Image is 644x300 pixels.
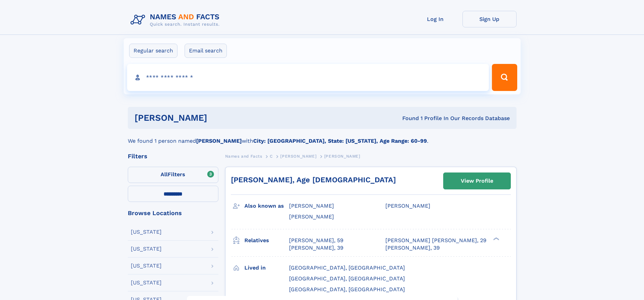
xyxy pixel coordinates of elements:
[128,210,218,216] div: Browse Locations
[462,11,517,27] a: Sign Up
[408,11,462,27] a: Log In
[324,154,360,159] span: [PERSON_NAME]
[492,236,500,241] div: ❯
[129,44,177,58] label: Regular search
[270,152,273,160] a: C
[289,237,343,244] a: [PERSON_NAME], 59
[196,138,242,144] b: [PERSON_NAME]
[253,138,427,144] b: City: [GEOGRAPHIC_DATA], State: [US_STATE], Age Range: 60-99
[289,264,405,271] span: [GEOGRAPHIC_DATA], [GEOGRAPHIC_DATA]
[185,44,227,58] label: Email search
[444,173,510,189] a: View Profile
[161,171,168,178] span: All
[131,263,162,269] div: [US_STATE]
[231,176,396,184] a: [PERSON_NAME], Age [DEMOGRAPHIC_DATA]
[135,114,305,122] h1: [PERSON_NAME]
[270,154,273,159] span: C
[128,11,225,29] img: Logo Names and Facts
[128,129,517,145] div: We found 1 person named with .
[385,237,486,244] a: [PERSON_NAME] [PERSON_NAME], 29
[131,229,162,235] div: [US_STATE]
[280,154,316,159] span: [PERSON_NAME]
[305,115,510,122] div: Found 1 Profile In Our Records Database
[280,152,316,160] a: [PERSON_NAME]
[289,213,334,220] span: [PERSON_NAME]
[385,244,440,252] a: [PERSON_NAME], 39
[127,64,489,91] input: search input
[461,173,493,189] div: View Profile
[289,203,334,209] span: [PERSON_NAME]
[289,275,405,282] span: [GEOGRAPHIC_DATA], [GEOGRAPHIC_DATA]
[244,235,289,246] h3: Relatives
[385,203,430,209] span: [PERSON_NAME]
[244,200,289,212] h3: Also known as
[131,280,162,285] div: [US_STATE]
[131,246,162,252] div: [US_STATE]
[289,244,343,252] a: [PERSON_NAME], 39
[289,286,405,293] span: [GEOGRAPHIC_DATA], [GEOGRAPHIC_DATA]
[244,262,289,274] h3: Lived in
[492,64,517,91] button: Search Button
[128,153,218,159] div: Filters
[225,152,262,160] a: Names and Facts
[128,167,218,183] label: Filters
